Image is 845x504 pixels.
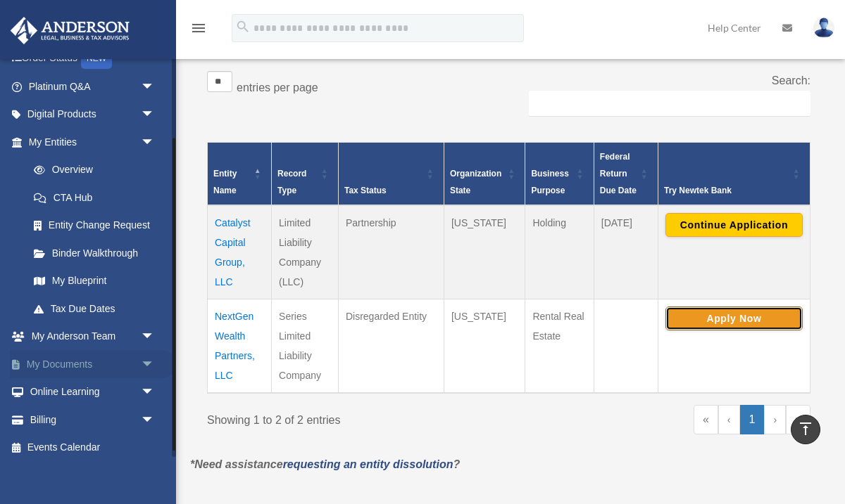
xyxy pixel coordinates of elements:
a: First [694,405,718,434]
span: arrow_drop_down [141,323,169,351]
th: Tax Status: Activate to sort [338,143,444,206]
td: [DATE] [594,205,658,299]
a: Tax Due Dates [20,295,169,323]
th: Entity Name: Activate to invert sorting [208,143,272,206]
td: NextGen Wealth Partners, LLC [208,299,272,394]
td: Disregarded Entity [338,299,444,394]
td: [US_STATE] [444,299,525,394]
img: Anderson Advisors Platinum Portal [6,17,134,44]
span: Business Purpose [531,169,568,195]
a: My Anderson Teamarrow_drop_down [10,323,176,351]
td: Rental Real Estate [525,299,594,394]
th: Record Type: Activate to sort [272,143,339,206]
span: arrow_drop_down [141,128,169,157]
i: menu [190,20,207,37]
a: Online Learningarrow_drop_down [10,378,176,406]
a: Platinum Q&Aarrow_drop_down [10,72,176,101]
span: Federal Return Due Date [600,152,637,195]
a: menu [190,25,207,37]
th: Organization State: Activate to sort [444,143,525,206]
a: requesting an entity dissolution [283,458,453,470]
a: My Blueprint [20,267,169,295]
a: Last [786,405,810,434]
button: Continue Application [665,213,803,237]
img: User Pic [813,18,834,38]
i: search [235,19,251,34]
a: My Documentsarrow_drop_down [10,350,176,378]
span: arrow_drop_down [141,378,169,407]
a: Entity Change Request [20,212,169,240]
td: Catalyst Capital Group, LLC [208,205,272,299]
th: Federal Return Due Date: Activate to sort [594,143,658,206]
span: arrow_drop_down [141,72,169,101]
a: Events Calendar [10,434,176,462]
td: Partnership [338,205,444,299]
div: Showing 1 to 2 of 2 entries [207,405,499,430]
a: Next [764,405,786,434]
em: *Need assistance ? [190,458,460,470]
a: Digital Productsarrow_drop_down [10,101,176,129]
span: arrow_drop_down [141,406,169,434]
td: Limited Liability Company (LLC) [272,205,339,299]
td: [US_STATE] [444,205,525,299]
button: Apply Now [665,306,803,330]
a: CTA Hub [20,183,169,212]
span: arrow_drop_down [141,350,169,379]
a: Binder Walkthrough [20,239,169,267]
td: Holding [525,205,594,299]
a: Previous [718,405,740,434]
span: Organization State [450,169,501,195]
th: Try Newtek Bank : Activate to sort [658,143,810,206]
a: 1 [740,405,765,434]
i: vertical_align_top [797,420,814,437]
a: My Entitiesarrow_drop_down [10,128,169,156]
label: Search: [772,75,810,86]
a: vertical_align_top [791,415,820,444]
th: Business Purpose: Activate to sort [525,143,594,206]
span: Record Type [277,169,306,195]
span: Entity Name [213,169,237,195]
span: arrow_drop_down [141,101,169,129]
div: Try Newtek Bank [664,182,789,199]
td: Series Limited Liability Company [272,299,339,394]
a: Billingarrow_drop_down [10,406,176,434]
a: Overview [20,156,162,184]
span: Tax Status [344,186,387,195]
label: entries per page [237,82,318,93]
